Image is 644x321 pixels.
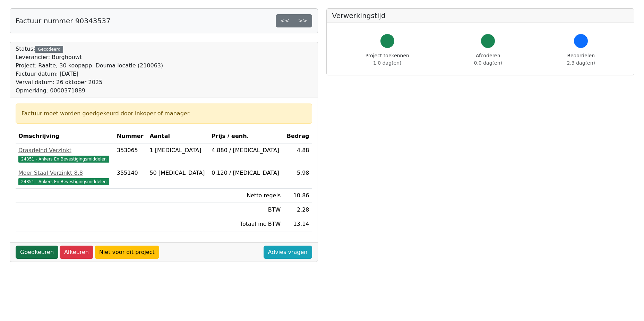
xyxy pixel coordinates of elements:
[114,166,147,189] td: 355140
[16,17,111,25] h5: Factuur nummer 90343537
[18,178,109,185] span: 24851 - Ankers En Bevestigingsmiddelen
[114,143,147,166] td: 353065
[283,166,312,189] td: 5.98
[16,246,58,259] a: Goedkeuren
[283,217,312,231] td: 13.14
[283,129,312,143] th: Bedrag
[16,87,163,95] div: Opmerking: 0000371889
[209,203,283,217] td: BTW
[60,246,93,259] a: Afkeuren
[16,70,163,78] div: Factuur datum: [DATE]
[276,14,294,27] a: <<
[283,203,312,217] td: 2.28
[283,189,312,203] td: 10.86
[18,156,109,163] span: 24851 - Ankers En Bevestigingsmiddelen
[264,246,312,259] a: Advies vragen
[18,169,111,177] div: Moer Staal Verzinkt 8.8
[209,189,283,203] td: Netto regels
[22,109,306,118] div: Factuur moet worden goedgekeurd door inkoper of manager.
[474,52,502,67] div: Afcoderen
[209,129,283,143] th: Prijs / eenh.
[18,146,111,163] a: Draadeind Verzinkt24851 - Ankers En Bevestigingsmiddelen
[149,169,206,177] div: 50 [MEDICAL_DATA]
[16,45,163,95] div: Status:
[332,11,629,20] h5: Verwerkingstijd
[18,146,111,155] div: Draadeind Verzinkt
[16,129,114,143] th: Omschrijving
[283,143,312,166] td: 4.88
[16,61,163,70] div: Project: Raalte, 30 koopapp. Douma locatie (210063)
[366,52,409,67] div: Project toekennen
[18,169,111,186] a: Moer Staal Verzinkt 8.824851 - Ankers En Bevestigingsmiddelen
[209,217,283,231] td: Totaal inc BTW
[567,60,595,66] span: 2.3 dag(en)
[16,78,163,87] div: Verval datum: 26 oktober 2025
[147,129,209,143] th: Aantal
[114,129,147,143] th: Nummer
[149,146,206,155] div: 1 [MEDICAL_DATA]
[474,60,502,66] span: 0.0 dag(en)
[35,46,63,53] div: Gecodeerd
[294,14,312,27] a: >>
[212,169,281,177] div: 0.120 / [MEDICAL_DATA]
[95,246,159,259] a: Niet voor dit project
[16,53,163,61] div: Leverancier: Burghouwt
[212,146,281,155] div: 4.880 / [MEDICAL_DATA]
[373,60,401,66] span: 1.0 dag(en)
[567,52,595,67] div: Beoordelen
